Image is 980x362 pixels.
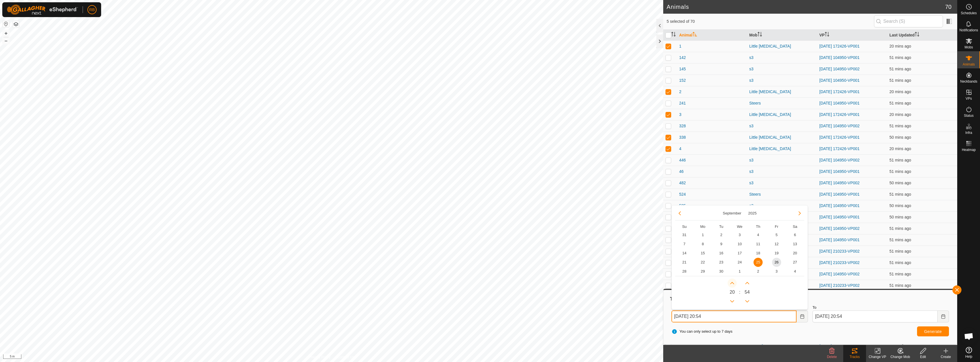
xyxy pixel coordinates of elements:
span: Infra [965,131,972,134]
td: 26 [767,258,786,267]
div: s3 [749,77,815,83]
span: 26 Sept 2025, 8:03 pm [889,203,911,208]
button: Map Layers [13,21,19,28]
img: Gallagher Logo [7,5,78,15]
a: [DATE] 204446-VP002 [819,340,859,345]
a: [DATE] 104950-VP001 [819,101,859,105]
td: 14 [675,249,694,258]
span: 26 Sept 2025, 8:03 pm [889,192,911,197]
button: Choose Date [797,310,808,322]
button: Choose Year [746,210,759,216]
td: 12 [767,240,786,249]
span: 26 Sept 2025, 8:03 pm [889,124,911,128]
div: Steers [749,100,815,106]
span: 26 Sept 2025, 8:03 pm [889,78,911,83]
td: 9 [712,240,730,249]
div: Open chat [960,328,977,345]
span: 145 [679,66,686,72]
a: [DATE] 104950-VP001 [819,203,859,208]
span: 25 [754,258,763,267]
a: Help [957,345,980,361]
p-button: Previous Minute [743,297,752,306]
span: 26 Sept 2025, 8:03 pm [889,101,911,105]
span: 26 Sept 2025, 8:03 pm [889,260,911,265]
a: [DATE] 104950-VP002 [819,226,859,231]
span: 152 [679,77,686,83]
span: 26 Sept 2025, 8:03 pm [889,158,911,162]
button: Generate [917,326,949,336]
a: [DATE] 210233-VP002 [819,249,859,253]
span: 26 Sept 2025, 8:03 pm [889,249,911,253]
span: 8 [698,240,707,249]
span: 1 [735,267,744,276]
div: Change VP [866,354,889,359]
span: 5 [772,230,781,240]
a: [DATE] 104950-VP001 [819,192,859,197]
span: 26 Sept 2025, 6:03 pm [889,340,906,345]
span: 54 [745,289,750,296]
td: 13 [786,240,804,249]
div: Create [934,354,957,359]
span: 29 [698,267,707,276]
span: Sa [793,224,797,229]
span: Heatmap [962,148,976,152]
td: 1 [694,230,712,240]
td: 21 [675,258,694,267]
div: Change Mob [889,354,912,359]
span: Mobs [965,46,973,49]
button: Choose Date [938,310,949,322]
span: 28 [680,267,689,276]
label: To [812,305,949,310]
span: 20 [791,249,800,258]
span: 338 [679,134,686,140]
td: 31 [675,230,694,240]
span: 23 [717,258,726,267]
td: 20 [786,249,804,258]
p-sorticon: Activate to sort [758,33,762,37]
span: Mo [700,224,705,229]
td: 25 [749,258,767,267]
div: Little [MEDICAL_DATA] [749,146,815,152]
td: 8 [694,240,712,249]
span: VPs [965,97,972,100]
div: s3 [749,55,815,61]
span: 446 [679,157,686,163]
span: 4 [679,146,681,152]
span: Fr [775,224,778,229]
td: 6 [786,230,804,240]
button: Next Month [795,209,804,218]
span: 11 [754,240,763,249]
span: Neckbands [960,80,977,83]
a: [DATE] 104950-VP001 [819,55,859,60]
td: 5 [767,230,786,240]
td: 3 [730,230,749,240]
td: 19 [767,249,786,258]
p-button: Next Minute [743,279,752,288]
div: Edit [912,354,934,359]
button: Previous Month [675,209,684,218]
span: 26 Sept 2025, 8:03 pm [889,215,911,219]
span: 70 [945,3,952,11]
td: 3 [767,267,786,276]
div: Little [MEDICAL_DATA] [749,89,815,95]
span: 142 [679,55,686,61]
span: You can only select up to 7 days [671,329,732,334]
div: s3 [749,123,815,129]
span: 585 [679,203,686,209]
span: 26 Sept 2025, 8:34 pm [889,146,911,151]
a: [DATE] 210233-VP002 [819,283,859,288]
span: 17 [735,249,744,258]
span: 1 [679,43,681,49]
span: 46 [679,169,684,175]
span: 9 [717,240,726,249]
td: 28 [675,267,694,276]
a: [DATE] 104950-VP001 [819,215,859,219]
td: 7 [675,240,694,249]
span: 4 [791,267,800,276]
td: 4 [749,230,767,240]
span: 26 Sept 2025, 8:03 pm [889,55,911,60]
div: s3 [749,180,815,186]
a: [DATE] 172426-VP001 [819,146,859,151]
td: 27 [786,258,804,267]
a: Contact Us [337,355,354,360]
